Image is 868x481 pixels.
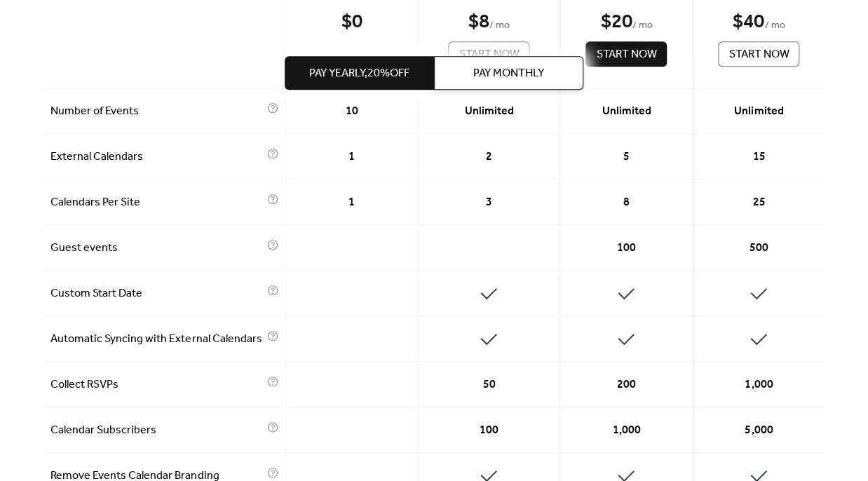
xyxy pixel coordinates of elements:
[50,331,264,348] span: Automatic Syncing with External Calendars
[600,10,632,34] div: $ 20
[348,149,355,165] span: 1
[617,240,636,257] span: 100
[473,65,544,82] span: Pay Monthly
[750,240,768,257] span: 500
[50,240,264,257] span: Guest events
[734,103,783,120] span: Unlimited
[434,56,583,90] button: Pay Monthly
[752,194,765,211] span: 25
[50,285,264,302] span: Custom Start Date
[623,194,630,211] span: 8
[309,65,409,82] span: Pay Yearly, 20% off
[728,46,789,63] span: Start Now
[602,103,651,120] span: Unlimited
[50,103,264,120] span: Number of Events
[482,377,495,393] span: 50
[733,10,764,34] div: $ 40
[623,149,630,165] span: 5
[745,422,773,439] span: 5,000
[617,377,636,393] span: 200
[50,377,264,393] span: Collect RSVPs
[285,56,434,90] button: Pay Yearly,20%off
[50,149,264,165] span: External Calendars
[486,149,492,165] span: 2
[50,194,264,211] span: Calendars Per Site
[50,422,264,439] span: Calendar Subscribers
[752,149,765,165] span: 15
[632,18,652,34] span: / mo
[348,194,355,211] span: 1
[718,41,799,67] button: Start Now
[585,41,667,67] button: Start Now
[612,422,640,439] span: 1,000
[745,377,773,393] span: 1,000
[486,194,492,211] span: 3
[764,18,785,34] span: / mo
[480,422,499,439] span: 100
[596,46,656,63] span: Start Now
